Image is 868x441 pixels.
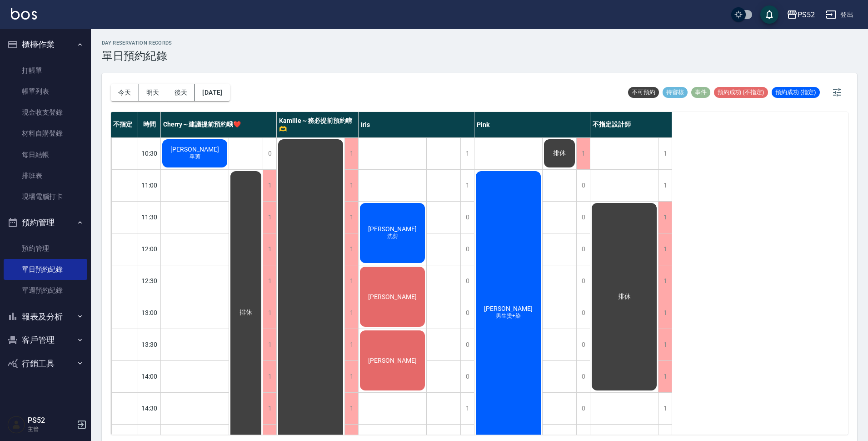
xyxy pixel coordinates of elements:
span: 排休 [616,293,633,301]
div: 1 [344,361,358,392]
div: 1 [344,138,358,169]
div: 13:00 [138,297,161,329]
div: 不指定 [111,112,138,137]
a: 打帳單 [4,60,87,81]
div: 10:30 [138,137,161,169]
span: 排休 [551,149,568,157]
div: 0 [576,233,590,265]
div: 1 [658,393,672,424]
span: 待審核 [663,88,688,96]
div: 0 [576,329,590,360]
div: 0 [460,265,474,297]
a: 帳單列表 [4,81,87,102]
div: 1 [658,265,672,297]
div: 1 [658,202,672,233]
h3: 單日預約紀錄 [102,50,172,62]
div: 13:30 [138,329,161,360]
a: 排班表 [4,165,87,186]
div: 0 [460,233,474,265]
span: 單剪 [188,153,202,161]
div: 1 [263,329,276,360]
a: 單週預約紀錄 [4,280,87,301]
a: 現金收支登錄 [4,102,87,123]
button: save [760,5,778,24]
div: 0 [576,170,590,201]
button: 行銷工具 [4,352,87,375]
button: 登出 [822,6,857,23]
span: 預約成功 (不指定) [714,88,768,96]
div: 12:00 [138,233,161,265]
div: Cherry～建議提前預約哦❤️ [161,112,277,137]
div: 11:30 [138,201,161,233]
span: [PERSON_NAME] [169,146,221,153]
div: 1 [263,265,276,297]
div: 1 [344,170,358,201]
div: 1 [344,329,358,360]
div: 1 [658,138,672,169]
div: 1 [263,361,276,392]
div: 0 [263,138,276,169]
button: 預約管理 [4,211,87,234]
div: 0 [576,393,590,424]
span: 事件 [691,88,710,96]
div: 1 [460,393,474,424]
div: 時間 [138,112,161,137]
span: 男生燙+染 [494,312,523,320]
a: 現場電腦打卡 [4,186,87,207]
div: 0 [576,297,590,329]
span: [PERSON_NAME] [366,293,419,300]
span: 預約成功 (指定) [772,88,820,96]
span: [PERSON_NAME] [366,357,419,364]
div: 14:00 [138,360,161,392]
div: 0 [460,202,474,233]
div: 0 [576,202,590,233]
div: 1 [263,170,276,201]
div: 1 [658,170,672,201]
button: 客戶管理 [4,328,87,352]
div: 不指定設計師 [590,112,672,137]
div: 0 [576,265,590,297]
div: 1 [263,297,276,329]
div: 1 [263,393,276,424]
button: 櫃檯作業 [4,33,87,56]
div: 1 [460,170,474,201]
h5: PS52 [28,416,74,425]
div: 0 [576,361,590,392]
div: 1 [344,393,358,424]
div: 0 [460,297,474,329]
div: 11:00 [138,169,161,201]
a: 每日結帳 [4,144,87,165]
span: [PERSON_NAME] [482,305,534,312]
div: Pink [474,112,590,137]
p: 主管 [28,425,74,433]
button: 報表及分析 [4,305,87,329]
a: 材料自購登錄 [4,123,87,144]
div: 1 [658,329,672,360]
div: Iris [359,112,474,137]
div: 12:30 [138,265,161,297]
div: 0 [460,329,474,360]
div: 1 [344,202,358,233]
div: 14:30 [138,392,161,424]
img: Person [7,416,25,434]
div: 1 [263,233,276,265]
div: Kamille～務必提前預約唷🫶 [277,112,359,137]
div: 1 [460,138,474,169]
span: 洗剪 [385,233,400,240]
div: 1 [658,361,672,392]
div: 1 [658,233,672,265]
div: 1 [263,202,276,233]
h2: day Reservation records [102,40,172,46]
button: 今天 [111,84,139,101]
div: 1 [658,297,672,329]
div: 1 [576,138,590,169]
button: [DATE] [195,84,229,101]
div: PS52 [798,9,815,20]
span: 不可預約 [628,88,659,96]
img: Logo [11,8,37,20]
div: 1 [344,297,358,329]
button: 明天 [139,84,167,101]
div: 1 [344,265,358,297]
a: 預約管理 [4,238,87,259]
a: 單日預約紀錄 [4,259,87,280]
